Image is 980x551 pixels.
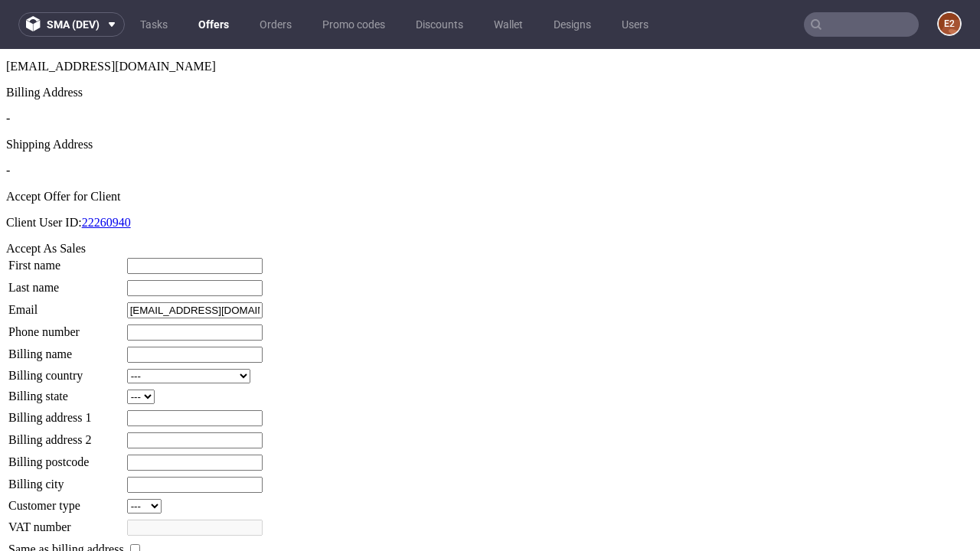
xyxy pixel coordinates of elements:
[8,340,125,356] td: Billing state
[8,492,125,509] td: Same as billing address
[544,12,600,37] a: Designs
[8,297,125,315] td: Billing name
[8,230,125,248] td: Last name
[8,449,125,465] td: Customer type
[8,470,125,487] td: VAT number
[6,193,974,207] div: Accept As Sales
[189,12,238,37] a: Offers
[485,12,532,37] a: Wallet
[939,13,960,34] figcaption: e2
[8,360,125,378] td: Billing address 1
[8,383,125,400] td: Billing address 2
[6,115,10,128] span: -
[8,319,125,335] td: Billing country
[18,12,125,37] button: sma (dev)
[612,12,658,37] a: Users
[8,275,125,292] td: Phone number
[8,427,125,445] td: Billing city
[131,12,177,37] a: Tasks
[47,19,100,30] span: sma (dev)
[6,37,974,51] div: Billing Address
[6,89,974,103] div: Shipping Address
[313,12,394,37] a: Promo codes
[8,208,125,226] td: First name
[250,12,301,37] a: Orders
[407,12,472,37] a: Discounts
[6,11,216,24] span: [EMAIL_ADDRESS][DOMAIN_NAME]
[6,167,974,181] p: Client User ID:
[8,253,125,270] td: Email
[82,167,131,180] a: 22260940
[6,141,974,155] div: Accept Offer for Client
[8,405,125,422] td: Billing postcode
[6,63,10,76] span: -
